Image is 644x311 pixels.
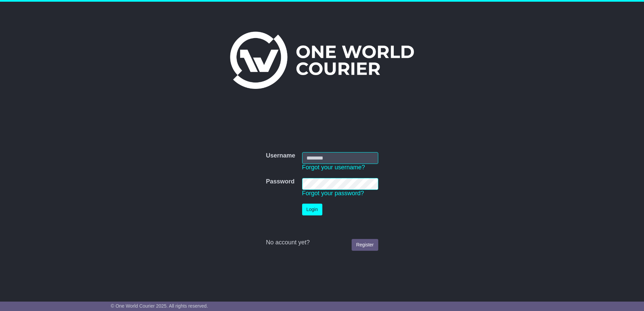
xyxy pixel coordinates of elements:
label: Username [266,152,295,160]
a: Forgot your password? [302,190,364,197]
div: No account yet? [266,239,378,246]
span: © One World Courier 2025. All rights reserved. [111,303,208,309]
a: Forgot your username? [302,164,365,171]
a: Register [352,239,378,251]
label: Password [266,178,294,185]
button: Login [302,204,322,215]
img: One World [230,32,414,89]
